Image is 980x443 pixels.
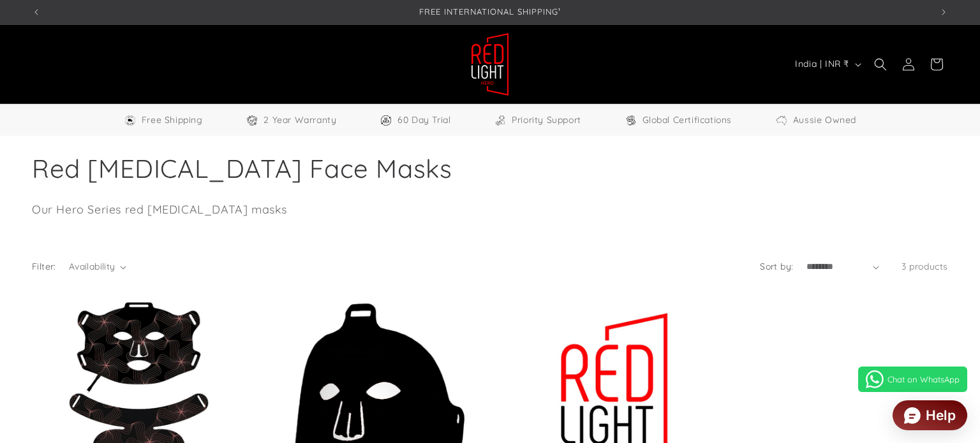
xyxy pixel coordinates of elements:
[887,374,960,384] span: Chat on WhatsApp
[419,6,561,17] span: FREE INTERNATIONAL SHIPPING¹
[775,112,856,128] a: Aussie Owned
[264,112,336,128] span: 2 Year Warranty
[380,114,392,127] img: Trial Icon
[512,112,581,128] span: Priority Support
[904,407,921,424] img: widget icon
[494,114,507,127] img: Support Icon
[69,261,115,272] span: Availability
[625,114,637,127] img: Certifications Icon
[793,112,856,128] span: Aussie Owned
[866,50,895,78] summary: Search
[142,112,203,128] span: Free Shipping
[760,261,793,272] label: Sort by:
[466,27,514,101] a: Red Light Hero
[625,112,732,128] a: Global Certifications
[397,112,450,128] span: 60 Day Trial
[775,114,788,127] img: Aussie Owned Icon
[32,260,56,273] h2: Filter:
[246,114,258,127] img: Warranty Icon
[795,57,849,71] span: India | INR ₹
[471,33,509,96] img: Red Light Hero
[494,112,581,128] a: Priority Support
[124,114,137,127] img: Free Shipping Icon
[642,112,732,128] span: Global Certifications
[380,112,450,128] a: 60 Day Trial
[902,261,948,272] span: 3 products
[32,152,948,185] h1: Red [MEDICAL_DATA] Face Masks
[124,112,203,128] a: Free Worldwide Shipping
[69,260,126,273] summary: Availability (0 selected)
[32,201,642,218] p: Our Hero Series red [MEDICAL_DATA] masks
[246,112,336,128] a: 2 Year Warranty
[926,409,956,422] div: Help
[858,367,967,392] a: Chat on WhatsApp
[787,52,866,76] button: India | INR ₹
